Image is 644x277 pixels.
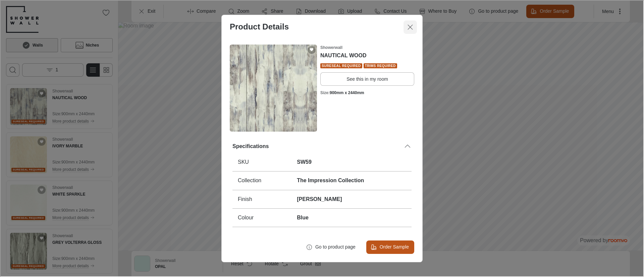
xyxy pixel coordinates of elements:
[229,21,288,31] label: Product Details
[320,72,414,85] button: See this in my room
[403,20,416,33] button: Close dialog
[321,63,360,68] span: Sureseal Required
[232,142,403,149] div: Specifications
[229,139,414,152] div: Specifications
[237,176,285,184] p: Collection
[379,243,408,250] p: Order Sample
[320,89,329,95] h6: Size :
[237,195,285,202] p: Finish
[237,158,285,165] p: SKU
[296,195,406,202] h6: [PERSON_NAME]
[296,158,406,165] h6: SW59
[307,45,315,53] button: Add NAUTICAL WOOD to favorites
[315,243,355,250] p: Go to product page
[366,240,414,253] button: Order Sample
[296,176,406,184] h6: The Impression Collection
[320,51,414,59] h6: NAUTICAL WOOD
[229,44,316,131] img: NAUTICAL WOOD. Link opens in a new window.
[329,89,364,95] h6: 900mm x 2440mm
[301,240,360,253] button: Go to product page
[320,44,414,50] h6: Showerwall
[296,213,406,221] h6: Blue
[364,63,395,68] span: Trims Required
[237,213,285,221] p: Colour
